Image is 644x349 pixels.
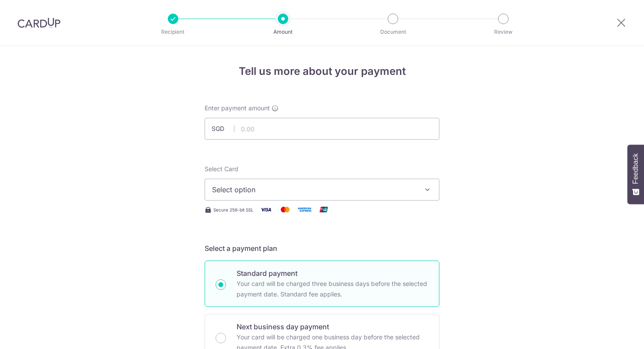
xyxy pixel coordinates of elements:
[212,184,416,195] span: Select option
[276,204,294,215] img: Mastercard
[315,204,333,215] img: Union Pay
[205,243,439,254] h5: Select a payment plan
[237,278,428,300] p: Your card will be charged three business days before the selected payment date. Standard fee appl...
[205,165,238,173] span: translation missing: en.payables.payment_networks.credit_card.summary.labels.select_card
[212,124,234,133] span: SGD
[18,18,60,28] img: CardUp
[257,204,275,215] img: Visa
[251,28,315,36] p: Amount
[205,118,439,140] input: 0.00
[627,145,644,204] button: Feedback - Show survey
[213,206,254,213] span: Secure 256-bit SSL
[205,63,439,79] h4: Tell us more about your payment
[296,204,313,215] img: American Express
[471,28,536,36] p: Review
[632,153,640,184] span: Feedback
[205,179,439,201] button: Select option
[205,104,270,113] span: Enter payment amount
[361,28,425,36] p: Document
[237,321,428,332] p: Next business day payment
[141,28,205,36] p: Recipient
[237,268,428,278] p: Standard payment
